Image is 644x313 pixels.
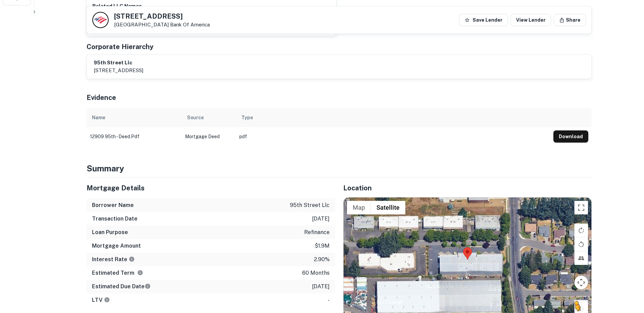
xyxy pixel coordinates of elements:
[574,237,588,251] button: Rotate map counterclockwise
[574,251,588,265] button: Tilt map
[187,113,204,122] div: Source
[92,228,128,236] h6: Loan Purpose
[574,276,588,289] button: Map camera controls
[312,283,330,291] p: [DATE]
[92,255,135,264] h6: Interest Rate
[92,283,151,291] h6: Estimated Due Date
[290,201,330,209] p: 95th street llc
[241,113,253,122] div: Type
[236,127,550,146] td: pdf
[92,2,331,10] p: Related LLC Names
[87,127,182,146] td: 12909 95th - deed.pdf
[145,283,151,289] svg: Estimate is based on a standard schedule for this type of loan.
[511,14,551,26] a: View Lender
[459,14,508,26] button: Save Lender
[328,296,330,304] p: -
[137,270,143,276] svg: Term is based on a standard schedule for this type of loan.
[554,14,586,26] button: Share
[87,162,592,174] h4: Summary
[312,215,330,223] p: [DATE]
[315,242,330,250] p: $1.9m
[182,127,236,146] td: Mortgage Deed
[92,113,105,122] div: Name
[182,108,236,127] th: Source
[553,130,588,143] button: Download
[114,22,210,28] p: [GEOGRAPHIC_DATA]
[371,201,405,214] button: Show satellite imagery
[87,92,116,103] h5: Evidence
[104,297,110,303] svg: LTVs displayed on the website are for informational purposes only and may be reported incorrectly...
[574,224,588,237] button: Rotate map clockwise
[314,255,330,264] p: 2.90%
[610,259,644,291] iframe: Chat Widget
[92,269,143,277] h6: Estimated Term
[87,108,592,146] div: scrollable content
[94,66,143,75] p: [STREET_ADDRESS]
[170,22,210,27] a: Bank Of America
[87,183,335,193] h5: Mortgage Details
[574,201,588,214] button: Toggle fullscreen view
[92,296,110,304] h6: LTV
[92,215,137,223] h6: Transaction Date
[114,13,210,20] h5: [STREET_ADDRESS]
[347,201,371,214] button: Show street map
[87,108,182,127] th: Name
[304,228,330,236] p: refinance
[129,256,135,262] svg: The interest rates displayed on the website are for informational purposes only and may be report...
[343,183,592,193] h5: Location
[94,59,143,67] h6: 95th street llc
[92,242,141,250] h6: Mortgage Amount
[87,42,153,52] h5: Corporate Hierarchy
[302,269,330,277] p: 60 months
[236,108,550,127] th: Type
[92,201,134,209] h6: Borrower Name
